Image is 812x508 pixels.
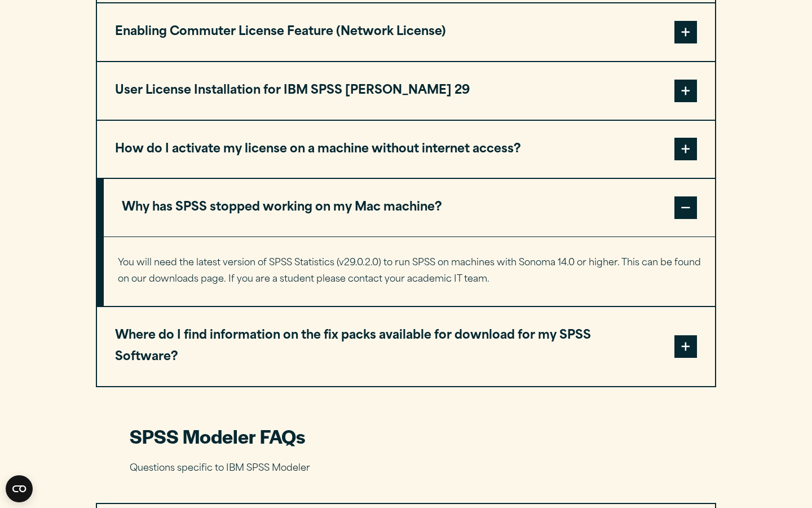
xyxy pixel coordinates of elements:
[104,179,715,237] button: Why has SPSS stopped working on my Mac machine?
[6,475,33,502] button: Open CMP widget
[97,121,715,178] button: How do I activate my license on a machine without internet access?
[104,237,715,306] div: Why has SPSS stopped working on my Mac machine?
[97,3,715,61] button: Enabling Commuter License Feature (Network License)
[130,423,682,449] h2: SPSS Modeler FAQs
[97,307,715,386] button: Where do I find information on the fix packs available for download for my SPSS Software?
[97,62,715,120] button: User License Installation for IBM SPSS [PERSON_NAME] 29
[130,461,682,477] p: Questions specific to IBM SPSS Modeler
[118,255,701,288] p: You will need the latest version of SPSS Statistics (v29.0.2.0) to run SPSS on machines with Sono...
